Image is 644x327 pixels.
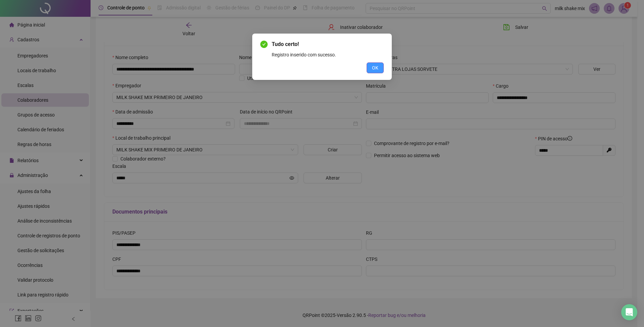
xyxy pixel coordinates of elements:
span: OK [372,64,378,72]
span: check-circle [260,41,268,48]
span: Registro inserido com sucesso. [272,52,336,57]
div: Open Intercom Messenger [621,304,637,320]
span: Tudo certo! [272,41,299,47]
button: OK [367,62,384,73]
